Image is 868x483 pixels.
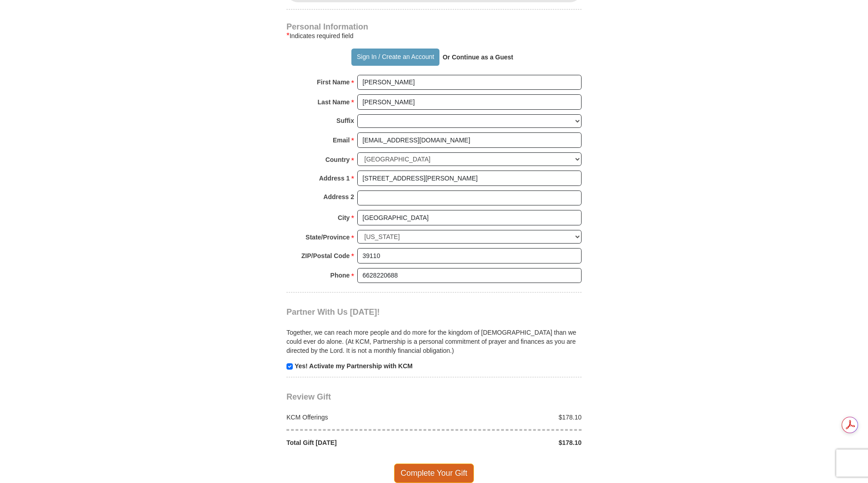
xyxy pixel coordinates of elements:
strong: Country [325,153,350,166]
button: Sign In / Create an Account [351,49,439,66]
div: KCM Offerings [282,413,434,422]
strong: Suffix [336,114,354,127]
strong: City [338,211,350,224]
div: Indicates required field [286,30,582,41]
div: $178.10 [434,438,587,447]
strong: Phone [330,269,350,282]
strong: Email [333,134,350,146]
span: Partner With Us [DATE]! [286,307,380,317]
p: Together, we can reach more people and do more for the kingdom of [DEMOGRAPHIC_DATA] than we coul... [286,328,582,355]
strong: First Name [317,76,350,88]
strong: Or Continue as a Guest [443,54,513,61]
div: Total Gift [DATE] [282,438,434,447]
strong: State/Province [306,231,350,244]
strong: Last Name [318,96,350,108]
h4: Personal Information [286,23,582,30]
div: $178.10 [434,413,587,422]
strong: Address 1 [319,172,350,185]
strong: Address 2 [323,190,354,203]
strong: ZIP/Postal Code [301,249,350,262]
span: Review Gift [286,392,331,401]
span: Complete Your Gift [394,463,474,483]
strong: Yes! Activate my Partnership with KCM [295,362,413,370]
